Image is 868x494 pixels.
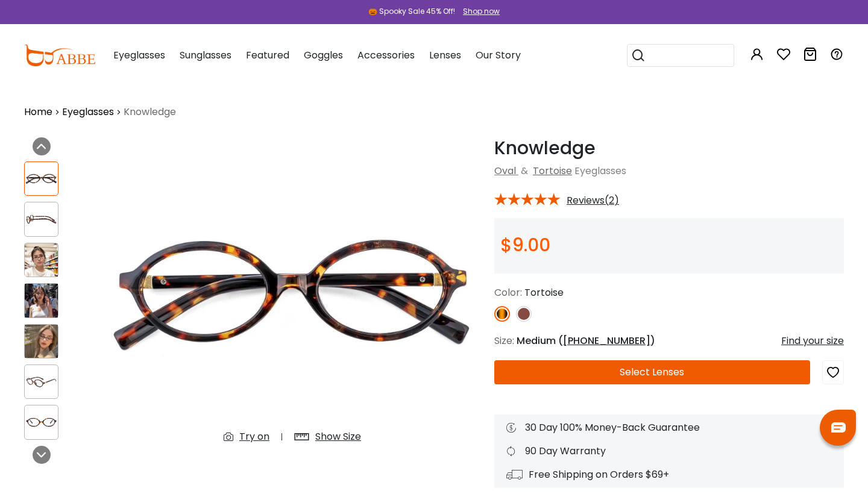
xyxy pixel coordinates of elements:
div: Free Shipping on Orders $69+ [506,467,832,482]
img: abbeglasses.com [24,45,95,66]
span: Color: [494,286,522,299]
a: Tortoise [533,164,572,178]
span: Reviews(2) [567,195,619,206]
img: Knowledge Tortoise Acetate Eyeglasses , UniversalBridgeFit Frames from ABBE Glasses [25,414,58,431]
img: Knowledge Tortoise Acetate Eyeglasses , UniversalBridgeFit Frames from ABBE Glasses [25,374,58,390]
span: Medium ( ) [517,334,655,348]
span: [PHONE_NUMBER] [563,334,650,348]
span: Knowledge [124,105,176,119]
img: Knowledge Tortoise Acetate Eyeglasses , UniversalBridgeFit Frames from ABBE Glasses [25,211,58,228]
span: Size: [494,334,514,348]
span: & [518,164,530,178]
a: Home [24,105,52,119]
div: 🎃 Spooky Sale 45% Off! [368,6,455,17]
span: Lenses [429,48,461,62]
a: Shop now [457,6,500,16]
div: Show Size [315,430,361,444]
span: Tortoise [524,286,564,299]
span: Our Story [476,48,521,62]
span: Eyeglasses [113,48,165,62]
img: Knowledge Tortoise Acetate Eyeglasses , UniversalBridgeFit Frames from ABBE Glasses [25,325,58,358]
button: Select Lenses [494,360,810,384]
div: 90 Day Warranty [506,444,832,458]
a: Oval [494,164,516,178]
div: 30 Day 100% Money-Back Guarantee [506,421,832,435]
img: Knowledge Tortoise Acetate Eyeglasses , UniversalBridgeFit Frames from ABBE Glasses [25,243,58,277]
span: Accessories [357,48,415,62]
span: Goggles [304,48,343,62]
span: $9.00 [500,232,550,258]
span: Featured [246,48,289,62]
img: Knowledge Tortoise Acetate Eyeglasses , UniversalBridgeFit Frames from ABBE Glasses [25,284,58,317]
img: chat [831,422,846,433]
a: Eyeglasses [62,105,114,119]
img: Knowledge Tortoise Acetate Eyeglasses , UniversalBridgeFit Frames from ABBE Glasses [102,137,482,454]
div: Find your size [781,334,844,348]
div: Try on [239,430,269,444]
img: Knowledge Tortoise Acetate Eyeglasses , UniversalBridgeFit Frames from ABBE Glasses [25,170,58,187]
h1: Knowledge [494,137,844,159]
span: Eyeglasses [574,164,626,178]
span: Sunglasses [180,48,231,62]
div: Shop now [463,6,500,17]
